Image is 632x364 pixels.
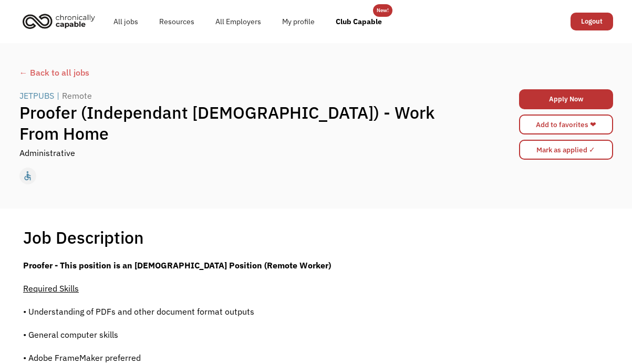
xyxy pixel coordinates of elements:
a: Apply Now [519,89,613,109]
input: Mark as applied ✓ [519,140,613,160]
a: home [19,9,103,33]
p: • General computer skills [23,328,463,341]
a: All Employers [205,5,272,38]
form: Mark as applied form [519,137,613,162]
a: Resources [149,5,205,38]
a: Add to favorites ❤ [519,115,613,134]
a: All jobs [103,5,149,38]
div: accessible [22,168,33,184]
strong: Proofer - This position is an [DEMOGRAPHIC_DATA] Position (Remote Worker) [23,260,331,271]
h1: Proofer (Independant [DEMOGRAPHIC_DATA]) - Work From Home [19,102,465,144]
span: Required Skills [23,283,79,294]
div: | [57,89,59,102]
div: JETPUBS [19,89,54,102]
a: My profile [272,5,325,38]
h1: Job Description [23,227,144,248]
a: ← Back to all jobs [19,66,613,79]
img: Chronically Capable logo [19,9,98,33]
a: Club Capable [325,5,392,38]
a: Logout [571,13,613,30]
p: • Understanding of PDFs and other document format outputs [23,305,463,318]
div: Administrative [19,147,75,159]
div: Remote [62,89,92,102]
p: • Adobe FrameMaker preferred [23,351,463,364]
a: JETPUBS|Remote [19,89,95,102]
div: New! [377,4,389,17]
